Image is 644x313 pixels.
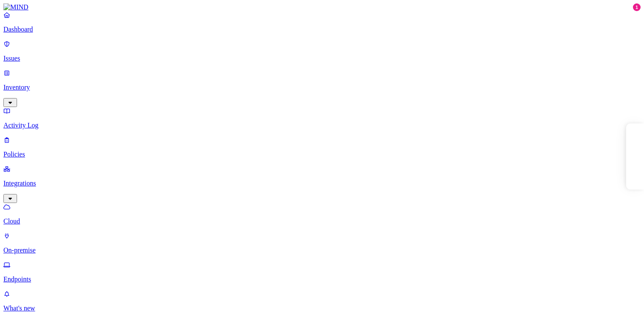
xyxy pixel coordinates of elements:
a: What's new [3,290,641,312]
p: Activity Log [3,122,641,129]
p: On-premise [3,246,641,254]
iframe: Marker.io feedback button [626,124,644,190]
a: Cloud [3,203,641,225]
a: Issues [3,40,641,62]
img: MIND [3,3,29,11]
p: Policies [3,151,641,158]
a: Policies [3,136,641,158]
a: Inventory [3,69,641,106]
a: Activity Log [3,107,641,129]
a: Integrations [3,165,641,202]
a: On-premise [3,232,641,254]
a: Dashboard [3,11,641,33]
p: What's new [3,304,641,312]
p: Dashboard [3,26,641,33]
p: Inventory [3,84,641,91]
a: Endpoints [3,261,641,283]
a: MIND [3,3,641,11]
p: Integrations [3,180,641,187]
div: 1 [633,3,641,11]
p: Endpoints [3,275,641,283]
p: Cloud [3,217,641,225]
p: Issues [3,55,641,62]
